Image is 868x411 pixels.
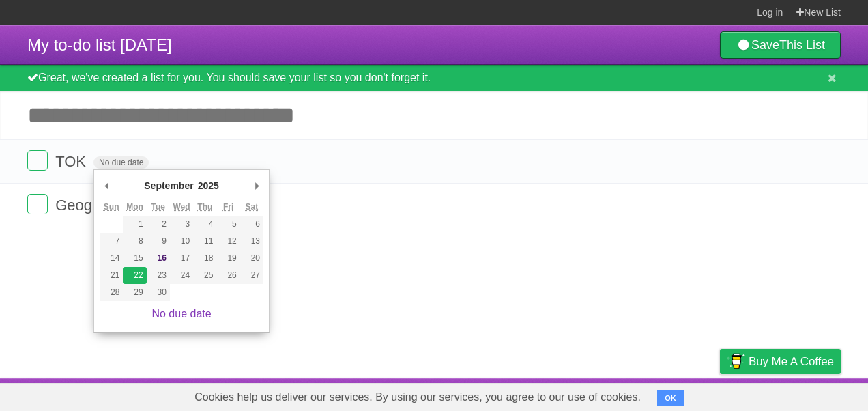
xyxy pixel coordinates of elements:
div: 2025 [196,175,221,196]
button: 3 [170,216,193,233]
button: 24 [170,267,193,284]
a: Terms [656,382,686,408]
button: 6 [240,216,263,233]
button: 7 [100,233,123,250]
button: 11 [193,233,216,250]
img: Buy me a coffee [727,350,745,373]
a: About [538,382,567,408]
abbr: Friday [223,202,233,212]
span: TOK [55,153,89,170]
button: 23 [147,267,170,284]
button: 1 [123,216,146,233]
abbr: Sunday [104,202,119,212]
button: 17 [170,250,193,267]
button: Next Month [250,175,263,196]
abbr: Tuesday [151,202,165,212]
button: 9 [147,233,170,250]
button: 16 [147,250,170,267]
span: Geography lesson 3 [55,197,193,214]
span: My to-do list [DATE] [27,36,172,54]
button: 20 [240,250,263,267]
a: Suggest a feature [755,382,841,408]
button: 13 [240,233,263,250]
button: 29 [123,284,146,301]
button: 28 [100,284,123,301]
label: Done [27,150,48,171]
button: 5 [216,216,240,233]
a: Buy me a coffee [720,349,841,374]
button: OK [657,390,684,406]
button: 4 [193,216,216,233]
button: 2 [147,216,170,233]
button: Previous Month [100,175,113,196]
span: Cookies help us deliver our services. By using our services, you agree to our use of cookies. [181,384,654,411]
button: 15 [123,250,146,267]
a: SaveThis List [720,31,841,59]
b: This List [779,38,825,52]
a: No due date [151,308,211,320]
button: 27 [240,267,263,284]
button: 8 [123,233,146,250]
abbr: Thursday [197,202,212,212]
abbr: Saturday [246,202,259,212]
abbr: Wednesday [173,202,190,212]
span: No due date [93,156,149,169]
span: Buy me a coffee [749,350,834,373]
button: 22 [123,267,146,284]
button: 30 [147,284,170,301]
button: 25 [193,267,216,284]
div: September [142,175,195,196]
a: Privacy [702,382,738,408]
button: 18 [193,250,216,267]
button: 12 [216,233,240,250]
button: 26 [216,267,240,284]
label: Done [27,194,48,214]
button: 19 [216,250,240,267]
abbr: Monday [126,202,143,212]
a: Developers [583,382,639,408]
button: 21 [100,267,123,284]
button: 14 [100,250,123,267]
button: 10 [170,233,193,250]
